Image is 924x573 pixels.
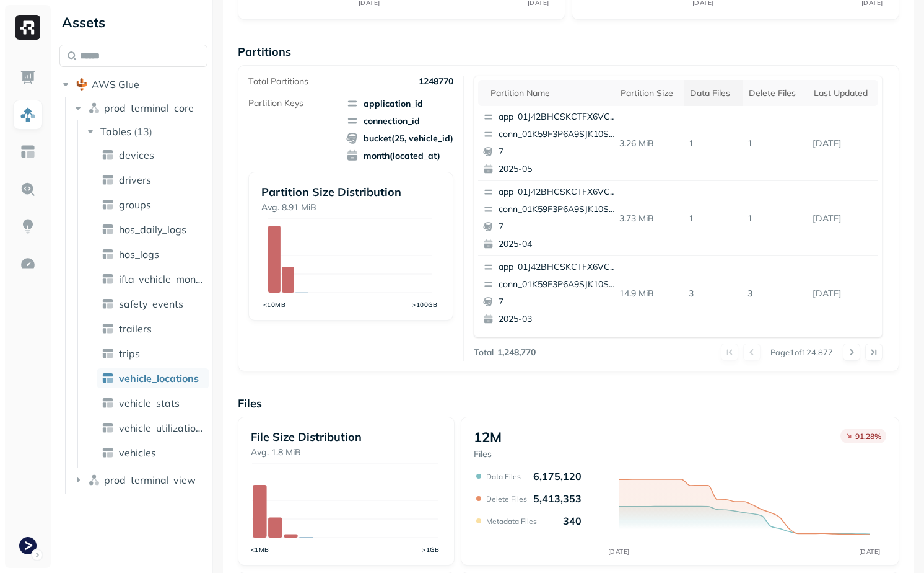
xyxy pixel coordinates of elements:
[119,223,186,236] span: hos_daily_logs
[119,248,159,260] span: hos_logs
[486,472,521,481] p: Data Files
[20,107,36,123] img: Assets
[238,45,899,59] p: Partitions
[499,238,619,251] p: 2025-04
[478,106,624,180] button: app_01J42BHCSKCTFX6VCA8QNRA04Mconn_01K59F3P6A9SJK10S5NJXJTAZF72025-05
[119,397,180,409] span: vehicle_stats
[97,418,209,438] a: vehicle_utilization_day
[97,443,209,463] a: vehicles
[20,69,36,86] img: Dashboard
[15,15,40,40] img: Ryft
[499,186,619,198] p: app_01J42BHCSKCTFX6VCA8QNRA04M
[76,78,88,91] img: root
[497,347,536,358] p: 1,248,770
[490,87,608,99] div: Partition name
[614,208,684,229] p: 3.73 MiB
[119,298,183,310] span: safety_events
[104,102,194,114] span: prod_terminal_core
[102,273,114,285] img: table
[238,396,899,411] p: Files
[119,273,204,285] span: ifta_vehicle_months
[474,347,494,358] p: Total
[134,125,152,138] p: ( 13 )
[261,185,440,199] p: Partition Size Distribution
[102,174,114,186] img: table
[97,393,209,413] a: vehicle_stats
[499,146,619,158] p: 7
[412,301,438,309] tspan: >100GB
[100,125,131,138] span: Tables
[684,283,743,304] p: 3
[478,256,624,331] button: app_01J42BHCSKCTFX6VCA8QNRA04Mconn_01K59F3P6A9SJK10S5NJXJTAZF72025-03
[102,322,114,335] img: table
[808,208,878,229] p: Sep 16, 2025
[20,218,36,234] img: Insights
[97,269,209,289] a: ifta_vehicle_months
[486,494,527,504] p: Delete Files
[104,474,196,486] span: prod_terminal_view
[102,347,114,360] img: table
[808,133,878,154] p: Sep 16, 2025
[422,546,440,554] tspan: >1GB
[59,74,207,94] button: AWS Glue
[563,515,582,527] p: 340
[20,181,36,197] img: Query Explorer
[119,174,151,186] span: drivers
[858,548,880,556] tspan: [DATE]
[102,198,114,211] img: table
[855,432,881,441] p: 91.28 %
[251,546,269,554] tspan: <1MB
[20,255,36,272] img: Optimization
[346,115,453,127] span: connection_id
[499,111,619,123] p: app_01J42BHCSKCTFX6VCA8QNRA04M
[97,244,209,264] a: hos_logs
[749,87,801,99] div: Delete Files
[621,87,678,99] div: Partition size
[97,368,209,388] a: vehicle_locations
[808,283,878,304] p: Sep 16, 2025
[474,429,502,446] p: 12M
[88,474,100,486] img: namespace
[499,261,619,273] p: app_01J42BHCSKCTFX6VCA8QNRA04M
[346,149,453,162] span: month(located_at)
[102,446,114,459] img: table
[92,78,139,91] span: AWS Glue
[97,220,209,239] a: hos_daily_logs
[474,448,502,460] p: Files
[59,12,207,32] div: Assets
[499,163,619,175] p: 2025-05
[499,128,619,141] p: conn_01K59F3P6A9SJK10S5NJXJTAZF
[248,76,308,87] p: Total Partitions
[119,372,199,384] span: vehicle_locations
[102,149,114,161] img: table
[19,537,37,554] img: Terminal
[499,221,619,233] p: 7
[770,347,833,358] p: Page 1 of 124,877
[97,195,209,215] a: groups
[97,319,209,339] a: trailers
[743,283,808,304] p: 3
[614,283,684,304] p: 14.9 MiB
[119,422,204,434] span: vehicle_utilization_day
[119,347,140,360] span: trips
[72,98,208,118] button: prod_terminal_core
[97,344,209,363] a: trips
[251,430,441,444] p: File Size Distribution
[499,278,619,291] p: conn_01K59F3P6A9SJK10S5NJXJTAZF
[102,298,114,310] img: table
[102,422,114,434] img: table
[684,208,743,229] p: 1
[419,76,453,87] p: 1248770
[102,397,114,409] img: table
[102,248,114,260] img: table
[533,492,582,505] p: 5,413,353
[102,223,114,236] img: table
[119,322,152,335] span: trailers
[97,294,209,314] a: safety_events
[119,149,154,161] span: devices
[684,133,743,154] p: 1
[690,87,736,99] div: Data Files
[499,296,619,308] p: 7
[478,181,624,255] button: app_01J42BHCSKCTFX6VCA8QNRA04Mconn_01K59F3P6A9SJK10S5NJXJTAZF72025-04
[248,97,303,109] p: Partition Keys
